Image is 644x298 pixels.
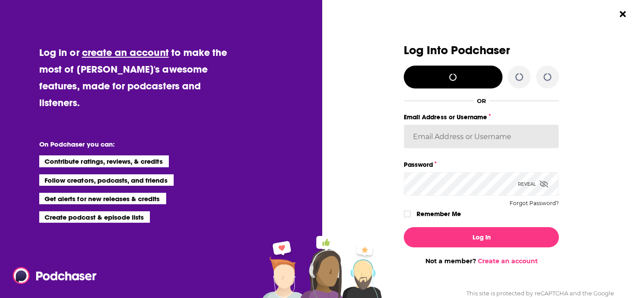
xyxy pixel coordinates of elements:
[13,267,90,284] a: Podchaser - Follow, Share and Rate Podcasts
[404,227,559,247] button: Log In
[39,174,174,186] li: Follow creators, podcasts, and friends
[417,208,461,220] label: Remember Me
[518,172,548,196] div: Reveal
[614,6,631,22] button: Close Button
[477,97,486,104] div: OR
[13,267,97,284] img: Podchaser - Follow, Share and Rate Podcasts
[404,44,559,57] h3: Log Into Podchaser
[404,257,559,265] div: Not a member?
[404,159,559,170] label: Password
[82,46,169,59] a: create an account
[404,111,559,123] label: Email Address or Username
[39,211,150,223] li: Create podcast & episode lists
[39,140,216,148] li: On Podchaser you can:
[478,257,538,265] a: Create an account
[510,200,559,206] button: Forgot Password?
[39,193,166,204] li: Get alerts for new releases & credits
[404,125,559,148] input: Email Address or Username
[39,155,169,167] li: Contribute ratings, reviews, & credits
